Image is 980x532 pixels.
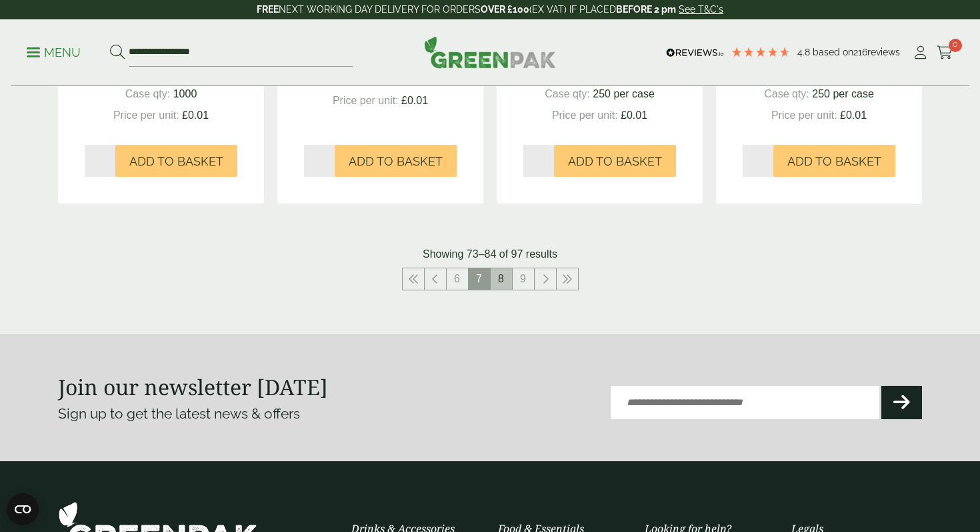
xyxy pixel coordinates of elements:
span: £0.01 [401,95,428,106]
p: Showing 73–84 of 97 results [423,246,557,262]
span: Case qty: [125,88,171,99]
strong: BEFORE 2 pm [616,4,676,15]
span: 250 per case [593,88,655,99]
span: 7 [469,268,490,290]
span: Price per unit: [552,109,618,121]
span: 4.8 [797,47,813,57]
a: Menu [27,45,81,58]
a: 8 [491,268,512,290]
span: Price per unit: [333,95,399,106]
p: Sign up to get the latest news & offers [58,403,447,425]
span: Add to Basket [787,154,881,169]
span: Add to Basket [349,154,443,169]
span: £0.01 [621,109,647,121]
a: See T&C's [679,4,723,15]
a: 6 [447,268,468,290]
i: Cart [937,46,953,59]
span: 216 [853,47,867,57]
button: Add to Basket [115,145,237,177]
span: Case qty: [764,88,809,99]
div: 4.79 Stars [731,46,791,58]
span: Add to Basket [568,154,662,169]
span: reviews [867,47,900,57]
strong: OVER £100 [481,4,529,15]
span: Based on [813,47,853,57]
span: Price per unit: [771,109,837,121]
img: GreenPak Supplies [424,36,556,68]
button: Add to Basket [554,145,676,177]
p: Menu [27,45,81,61]
i: My Account [912,46,929,59]
button: Open CMP widget [7,493,39,525]
span: 250 per case [812,88,874,99]
button: Add to Basket [773,145,895,177]
a: 0 [937,43,953,63]
span: £0.01 [182,109,209,121]
span: Price per unit: [113,109,179,121]
span: Case qty: [545,88,590,99]
button: Add to Basket [335,145,457,177]
span: 0 [949,39,962,52]
img: REVIEWS.io [666,48,724,57]
strong: FREE [257,4,279,15]
span: £0.01 [840,109,867,121]
strong: Join our newsletter [DATE] [58,372,328,401]
a: 9 [513,268,534,290]
span: 1000 [173,88,197,99]
span: Add to Basket [129,154,223,169]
